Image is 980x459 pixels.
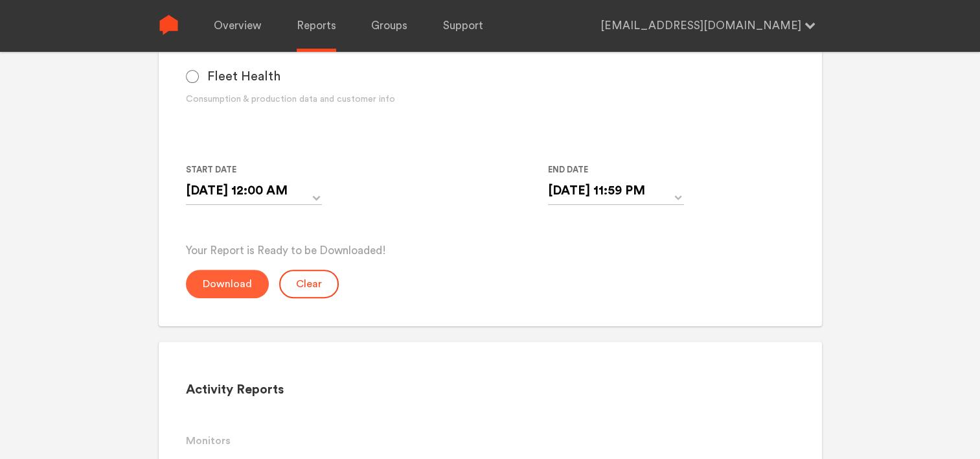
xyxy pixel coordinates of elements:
[207,69,280,84] span: Fleet Health
[186,243,794,259] p: Your Report is Ready to be Downloaded!
[548,162,674,178] label: End Date
[186,278,269,289] a: Download
[159,15,179,35] img: Sense Logo
[186,433,794,449] h3: Monitors
[186,93,462,106] div: Consumption & production data and customer info
[186,270,269,298] button: Download
[186,162,312,178] label: Start Date
[186,70,199,83] input: Fleet Health
[279,270,339,298] button: Clear
[186,382,794,398] h2: Activity Reports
